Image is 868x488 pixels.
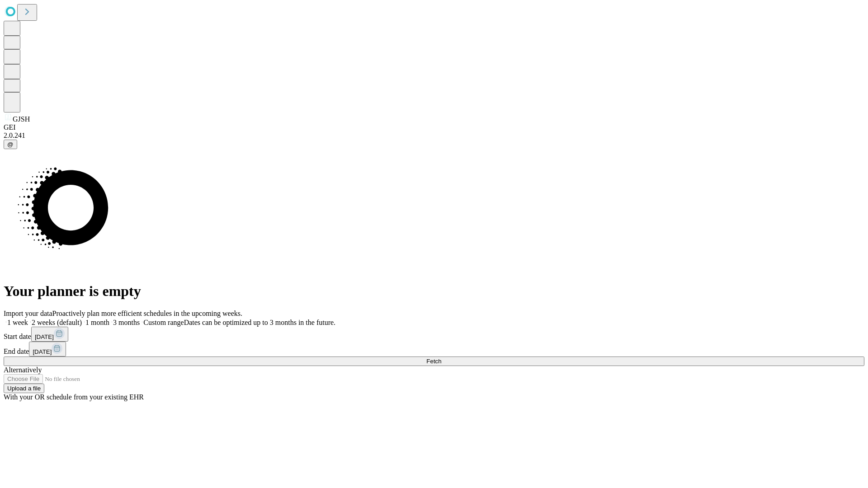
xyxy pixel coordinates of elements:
span: Import your data [4,310,52,317]
button: [DATE] [29,342,66,357]
span: 1 week [7,319,28,326]
span: Custom range [143,319,184,326]
span: GJSH [13,115,30,123]
span: With your OR schedule from your existing EHR [4,393,144,401]
span: [DATE] [33,348,52,355]
button: @ [4,140,17,149]
button: [DATE] [31,327,68,342]
span: Proactively plan more efficient schedules in the upcoming weeks. [52,310,242,317]
span: [DATE] [35,333,54,340]
span: Fetch [426,358,441,365]
div: GEI [4,123,864,131]
span: Dates can be optimized up to 3 months in the future. [184,319,335,326]
span: 2 weeks (default) [32,319,82,326]
span: Alternatively [4,366,42,374]
div: Start date [4,327,864,342]
h1: Your planner is empty [4,283,864,300]
span: @ [7,141,14,148]
span: 3 months [113,319,140,326]
div: 2.0.241 [4,131,864,140]
span: 1 month [85,319,109,326]
button: Fetch [4,357,864,366]
button: Upload a file [4,384,44,393]
div: End date [4,342,864,357]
